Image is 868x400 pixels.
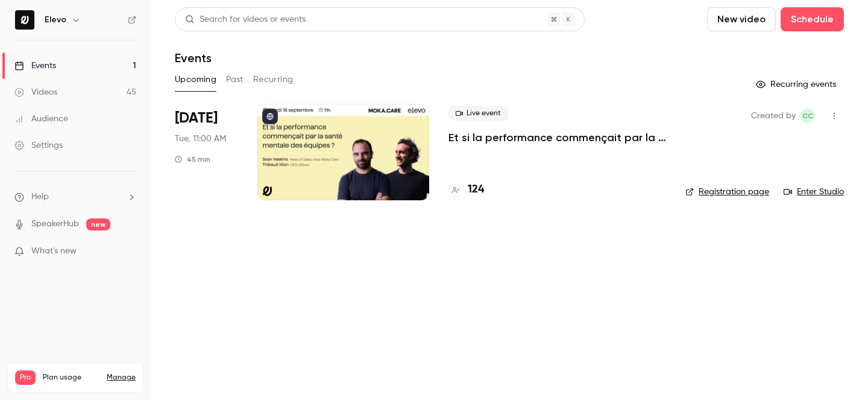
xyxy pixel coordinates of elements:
div: Search for videos or events [185,13,306,26]
iframe: Noticeable Trigger [122,246,136,257]
button: Upcoming [175,70,216,89]
span: Help [31,191,49,203]
a: 124 [448,182,484,198]
button: Past [226,70,244,89]
h1: Events [175,51,212,65]
span: Live event [448,106,508,121]
div: 45 min [175,154,210,164]
div: Settings [14,139,63,151]
h6: Elevo [45,14,66,26]
span: CC [802,109,813,123]
span: Pro [15,370,36,385]
img: Elevo [15,10,34,30]
a: Registration page [685,186,769,198]
div: Audience [14,113,68,125]
span: Plan usage [43,373,99,383]
a: Et si la performance commençait par la santé mentale des équipes ? [448,130,666,145]
span: [DATE] [175,109,218,128]
button: Schedule [781,7,844,31]
li: help-dropdown-opener [14,191,136,203]
div: Sep 16 Tue, 11:00 AM (Europe/Paris) [175,104,238,200]
span: What's new [31,245,77,258]
a: SpeakerHub [31,218,79,230]
span: Clara Courtillier [800,109,815,123]
a: Enter Studio [784,186,844,198]
span: Tue, 11:00 AM [175,133,226,145]
button: New video [707,7,776,31]
a: Manage [107,373,136,383]
span: new [86,218,110,230]
div: Events [14,60,56,72]
span: Created by [751,109,796,123]
h4: 124 [468,182,484,198]
button: Recurring [253,70,294,89]
button: Recurring events [750,75,844,94]
div: Videos [14,86,57,98]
